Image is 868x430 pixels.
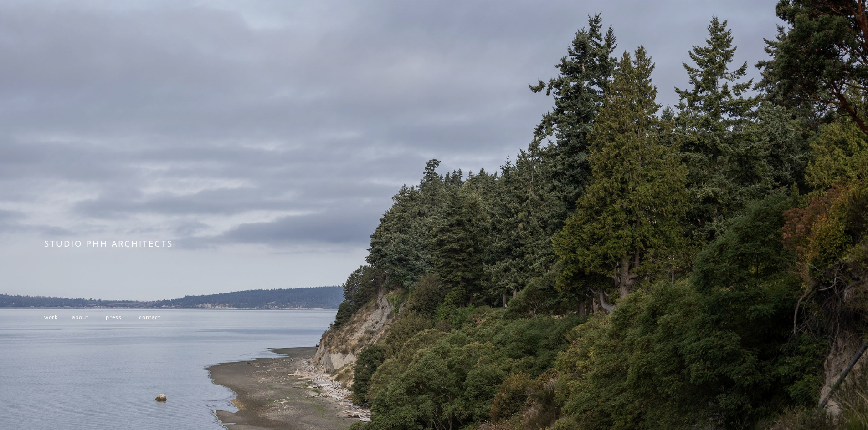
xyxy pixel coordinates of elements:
a: work [44,313,58,320]
a: contact [139,313,160,320]
a: about [72,313,88,320]
span: STUDIO PHH ARCHITECTS [44,238,173,249]
a: press [106,313,122,320]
